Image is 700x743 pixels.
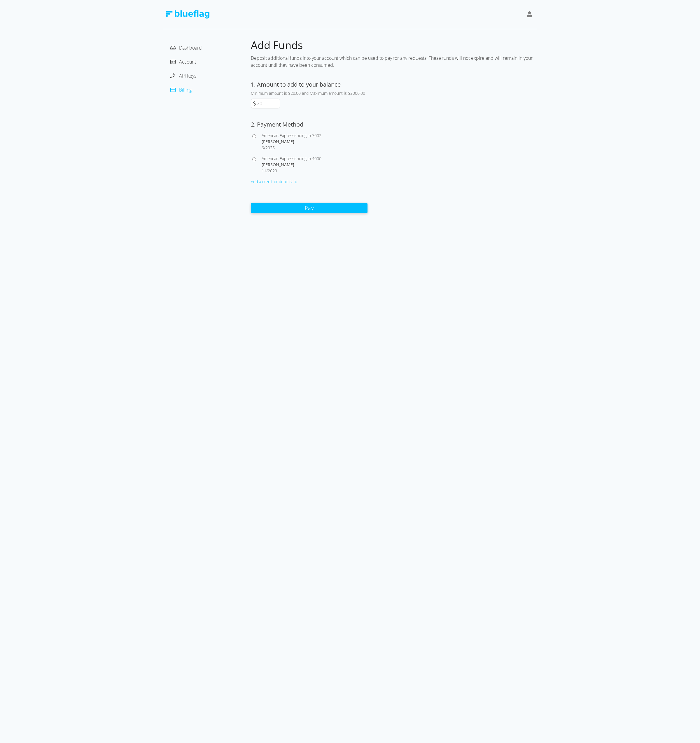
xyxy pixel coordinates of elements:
span: ending in 4000 [294,156,321,161]
span: 11 [262,168,266,174]
div: Minimum amount is $20.00 and Maximum amount is $2000.00 [251,90,367,96]
img: Blue Flag Logo [166,10,209,19]
div: [PERSON_NAME] [262,139,367,145]
span: Dashboard [179,45,202,51]
span: ending in 3002 [294,133,321,138]
span: Billing [179,87,192,93]
label: 2. Payment Method [251,120,303,128]
span: / [266,168,268,174]
span: Add Funds [251,38,303,52]
a: Dashboard [170,45,202,51]
div: [PERSON_NAME] [262,162,367,168]
span: American Express [262,133,294,138]
button: Pay [251,203,367,213]
span: API Keys [179,73,196,79]
span: Account [179,59,196,65]
div: Add a credit or debit card [251,178,367,185]
a: API Keys [170,73,196,79]
a: Billing [170,87,192,93]
span: 2029 [268,168,277,174]
label: 1. Amount to add to your balance [251,80,341,88]
span: / [264,145,265,150]
span: 6 [262,145,264,150]
span: 2025 [265,145,275,150]
a: Account [170,59,196,65]
div: Deposit additional funds into your account which can be used to pay for any requests. These funds... [251,52,537,71]
span: American Express [262,156,294,161]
